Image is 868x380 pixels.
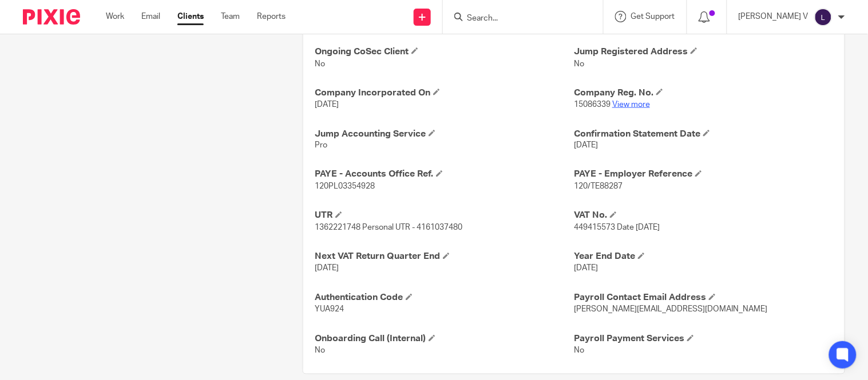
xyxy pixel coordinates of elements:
[315,101,339,109] span: [DATE]
[315,128,574,140] h4: Jump Accounting Service
[574,169,833,181] h4: PAYE - Employer Reference
[574,142,598,150] span: [DATE]
[315,142,327,150] span: Pro
[315,224,462,232] span: 1362221748 Personal UTR - 4161037480
[315,183,375,191] span: 120PL03354928
[315,306,344,314] span: YUA924
[574,333,833,345] h4: Payroll Payment Services
[814,8,833,26] img: svg%3E
[221,11,240,22] a: Team
[315,265,339,273] span: [DATE]
[631,13,675,21] span: Get Support
[315,46,574,58] h4: Ongoing CoSec Client
[141,11,160,22] a: Email
[315,169,574,181] h4: PAYE - Accounts Office Ref.
[315,333,574,345] h4: Onboarding Call (Internal)
[612,101,650,109] a: View more
[574,251,833,263] h4: Year End Date
[574,46,833,58] h4: Jump Registered Address
[106,11,124,22] a: Work
[23,9,80,25] img: Pixie
[574,87,833,99] h4: Company Reg. No.
[574,347,584,355] span: No
[315,210,574,222] h4: UTR
[177,11,204,22] a: Clients
[257,11,286,22] a: Reports
[574,183,623,191] span: 120/TE88287
[315,60,325,68] span: No
[315,292,574,304] h4: Authentication Code
[466,14,569,24] input: Search
[315,347,325,355] span: No
[574,306,767,314] span: [PERSON_NAME][EMAIL_ADDRESS][DOMAIN_NAME]
[574,101,611,109] span: 15086339
[739,11,808,22] p: [PERSON_NAME] V
[574,210,833,222] h4: VAT No.
[315,251,574,263] h4: Next VAT Return Quarter End
[574,224,660,232] span: 449415573 Date [DATE]
[574,128,833,140] h4: Confirmation Statement Date
[574,60,584,68] span: No
[315,87,574,99] h4: Company Incorporated On
[574,265,598,273] span: [DATE]
[574,292,833,304] h4: Payroll Contact Email Address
